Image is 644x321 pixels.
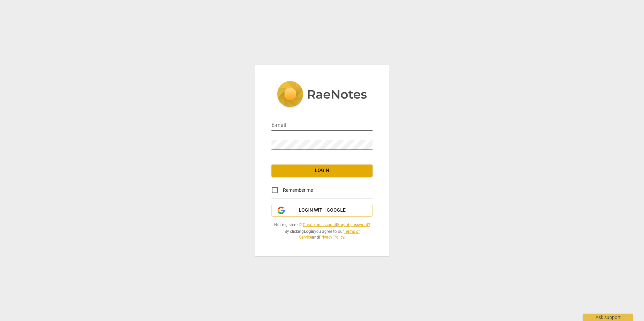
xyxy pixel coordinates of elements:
[283,187,313,194] span: Remember me
[319,235,344,240] a: Privacy Policy
[583,314,633,321] div: Ask support
[271,165,373,177] button: Login
[271,204,373,217] button: Login with Google
[299,207,346,214] span: Login with Google
[271,222,373,228] span: Not registered? |
[304,229,314,234] b: Login
[299,229,360,240] a: Terms of Service
[271,229,373,240] span: By clicking you agree to our and .
[277,167,367,174] span: Login
[303,222,336,227] a: Create an account
[277,81,367,109] img: 5ac2273c67554f335776073100b6d88f.svg
[337,222,370,227] a: Forgot password?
